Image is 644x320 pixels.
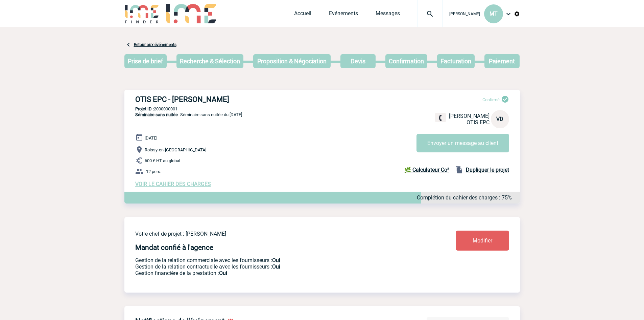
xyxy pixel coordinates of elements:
[146,169,161,174] span: 12 pers.
[272,257,280,263] b: Oui
[490,10,498,17] span: MT
[134,42,176,47] a: Retour aux événements
[135,231,416,237] p: Votre chef de projet : [PERSON_NAME]
[485,55,519,67] p: Paiement
[135,181,211,187] a: VOIR LE CAHIER DES CHARGES
[135,95,338,104] h3: OTIS EPC - [PERSON_NAME]
[219,270,227,276] b: Oui
[145,158,180,163] span: 600 € HT au global
[455,166,463,174] img: file_copy-black-24dp.png
[376,10,400,20] a: Messages
[473,237,492,244] span: Modifier
[135,257,416,263] p: Gestion de la relation commerciale avec les fournisseurs :
[177,55,243,67] p: Recherche & Sélection
[135,243,213,252] h4: Mandat confié à l'agence
[341,55,375,67] p: Devis
[135,112,178,117] span: Séminaire sans nuitée
[135,106,154,111] b: Projet ID :
[386,55,427,67] p: Confirmation
[466,167,509,173] b: Dupliquer le projet
[404,167,449,173] b: 🌿 Calculateur Co²
[125,55,166,67] p: Prise de brief
[438,55,474,67] p: Facturation
[449,12,480,16] span: [PERSON_NAME]
[449,113,490,119] span: [PERSON_NAME]
[124,4,160,23] img: IME-Finder
[135,112,242,117] span: - Séminaire sans nuitée du [DATE]
[404,166,452,174] a: 🌿 Calculateur Co²
[467,119,490,126] span: OTIS EPC
[135,270,416,276] p: Gestion financière de la prestation :
[272,263,280,270] b: Oui
[496,116,503,122] span: VD
[254,55,330,67] p: Proposition & Négociation
[124,106,520,111] p: 2000000001
[329,10,358,20] a: Evénements
[437,115,444,121] img: fixe.png
[294,10,311,20] a: Accueil
[135,263,416,270] p: Gestion de la relation contractuelle avec les fournisseurs :
[416,134,509,152] button: Envoyer un message au client
[145,147,206,152] span: Roissy-en-[GEOGRAPHIC_DATA]
[482,97,500,102] span: Confirmé
[145,135,157,141] span: [DATE]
